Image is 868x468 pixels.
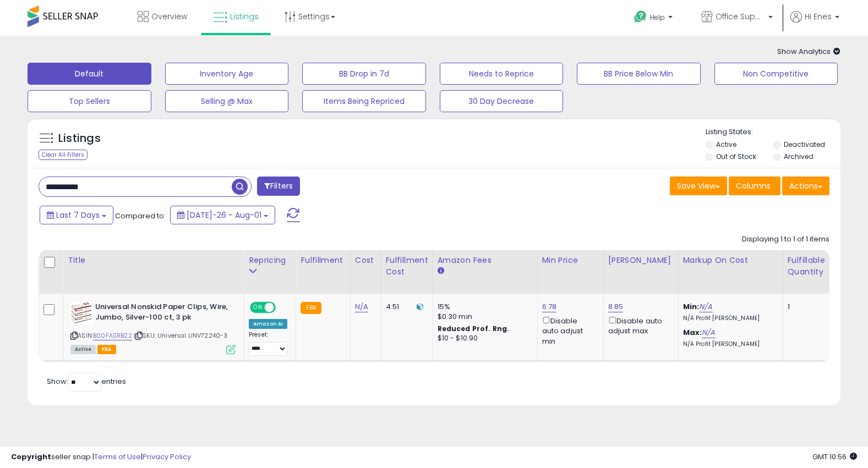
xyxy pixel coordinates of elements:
[699,301,712,312] a: N/A
[28,63,151,85] button: Default
[716,140,736,149] label: Active
[249,319,287,329] div: Amazon AI
[716,152,756,161] label: Out of Stock
[683,340,774,348] p: N/A Profit [PERSON_NAME]
[790,11,839,36] a: Hi Enes
[716,11,765,22] span: Office Suppliers
[249,255,291,266] div: Repricing
[784,140,825,149] label: Deactivated
[438,334,529,343] div: $10 - $10.90
[386,302,424,312] div: 4.51
[40,206,113,224] button: Last 7 Days
[742,234,829,245] div: Displaying 1 to 1 of 1 items
[438,255,533,266] div: Amazon Fees
[302,63,426,85] button: BB Drop in 7d
[438,266,444,276] small: Amazon Fees.
[70,345,96,354] span: All listings currently available for purchase on Amazon
[143,452,191,462] a: Privacy Policy
[249,331,287,356] div: Preset:
[39,150,88,160] div: Clear All Filters
[577,63,701,85] button: BB Price Below Min
[94,452,141,462] a: Terms of Use
[438,302,529,312] div: 15%
[11,452,51,462] strong: Copyright
[683,255,778,266] div: Markup on Cost
[736,180,771,191] span: Columns
[230,11,259,22] span: Listings
[438,324,510,333] b: Reduced Prof. Rng.
[187,210,261,221] span: [DATE]-26 - Aug-01
[56,210,100,221] span: Last 7 Days
[440,63,564,85] button: Needs to Reprice
[165,90,289,112] button: Selling @ Max
[812,452,857,462] span: 2025-08-11 10:56 GMT
[678,250,783,294] th: The percentage added to the cost of goods (COGS) that forms the calculator for Min & Max prices.
[301,302,321,314] small: FBA
[170,206,275,224] button: [DATE]-26 - Aug-01
[386,255,428,278] div: Fulfillment Cost
[788,302,822,312] div: 1
[165,63,289,85] button: Inventory Age
[438,312,529,322] div: $0.30 min
[301,255,345,266] div: Fulfillment
[608,255,674,266] div: [PERSON_NAME]
[134,331,228,340] span: | SKU: Universal UNV72240-3
[625,2,684,36] a: Help
[97,345,116,354] span: FBA
[788,255,826,278] div: Fulfillable Quantity
[302,90,426,112] button: Items Being Repriced
[95,302,229,325] b: Universal Nonskid Paper Clips, Wire, Jumbo, Silver-100 ct, 3 pk
[355,301,368,312] a: N/A
[251,303,265,312] span: ON
[650,13,665,22] span: Help
[115,211,166,221] span: Compared to:
[151,11,187,22] span: Overview
[702,327,715,338] a: N/A
[683,327,702,338] b: Max:
[274,303,292,312] span: OFF
[542,315,595,346] div: Disable auto adjust min
[70,302,236,353] div: ASIN:
[542,301,557,312] a: 6.78
[93,331,132,340] a: B00FASRB22
[683,301,700,312] b: Min:
[70,302,92,324] img: 51fu59Xk5KL._SL40_.jpg
[257,177,300,196] button: Filters
[706,127,840,137] p: Listing States:
[714,63,838,85] button: Non Competitive
[729,177,780,195] button: Columns
[608,301,624,312] a: 8.85
[68,255,239,266] div: Title
[608,315,670,336] div: Disable auto adjust max
[11,452,191,463] div: seller snap | |
[634,10,647,24] i: Get Help
[777,46,840,57] span: Show Analytics
[440,90,564,112] button: 30 Day Decrease
[805,11,832,22] span: Hi Enes
[782,177,829,195] button: Actions
[355,255,376,266] div: Cost
[47,376,126,387] span: Show: entries
[683,315,774,322] p: N/A Profit [PERSON_NAME]
[28,90,151,112] button: Top Sellers
[784,152,814,161] label: Archived
[58,131,101,146] h5: Listings
[670,177,727,195] button: Save View
[542,255,599,266] div: Min Price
